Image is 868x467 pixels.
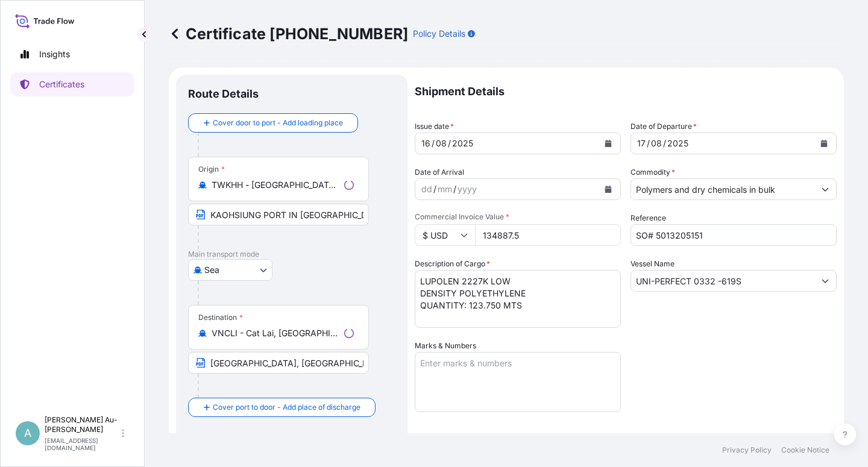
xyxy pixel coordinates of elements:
[475,224,621,246] input: Enter amount
[188,87,259,101] p: Route Details
[631,121,697,133] span: Date of Departure
[212,327,339,339] input: Destination
[781,445,829,455] a: Cookie Notice
[344,328,354,338] div: Loading
[631,178,814,200] input: Type to search commodity
[45,415,119,434] p: [PERSON_NAME] Au-[PERSON_NAME]
[631,270,814,292] input: Type to search vessel name or IMO
[24,427,31,439] span: A
[631,224,837,246] input: Enter booking reference
[45,437,119,451] p: [EMAIL_ADDRESS][DOMAIN_NAME]
[448,136,451,151] div: /
[636,136,647,151] div: day,
[814,178,836,200] button: Show suggestions
[433,182,436,196] div: /
[663,136,666,151] div: /
[631,258,675,270] label: Vessel Name
[415,258,490,270] label: Description of Cargo
[453,182,456,196] div: /
[39,48,70,60] p: Insights
[213,117,343,129] span: Cover door to port - Add loading place
[169,24,408,43] p: Certificate [PHONE_NUMBER]
[188,352,369,374] input: Text to appear on certificate
[212,179,339,191] input: Origin
[599,134,618,153] button: Calendar
[415,270,621,328] textarea: LUPOLEN 2227K LOW DENSITY POLYETHYLENE QUANTITY: 123.750 MTS
[631,212,666,224] label: Reference
[204,264,219,276] span: Sea
[415,340,476,352] label: Marks & Numbers
[814,134,834,153] button: Calendar
[413,28,465,40] p: Policy Details
[188,398,376,417] button: Cover port to door - Add place of discharge
[10,42,134,66] a: Insights
[39,78,84,90] p: Certificates
[722,445,772,455] a: Privacy Policy
[420,182,433,196] div: day,
[415,166,464,178] span: Date of Arrival
[650,136,663,151] div: month,
[415,121,454,133] span: Issue date
[435,136,448,151] div: month,
[198,313,243,322] div: Destination
[10,72,134,96] a: Certificates
[420,136,432,151] div: day,
[436,182,453,196] div: month,
[213,401,360,413] span: Cover port to door - Add place of discharge
[188,249,395,259] p: Main transport mode
[599,180,618,199] button: Calendar
[647,136,650,151] div: /
[415,212,621,222] span: Commercial Invoice Value
[198,165,225,174] div: Origin
[188,259,272,281] button: Select transport
[451,136,474,151] div: year,
[456,182,478,196] div: year,
[631,166,675,178] label: Commodity
[344,180,354,190] div: Loading
[666,136,690,151] div: year,
[432,136,435,151] div: /
[814,270,836,292] button: Show suggestions
[188,204,369,225] input: Text to appear on certificate
[415,75,837,108] p: Shipment Details
[188,113,358,133] button: Cover door to port - Add loading place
